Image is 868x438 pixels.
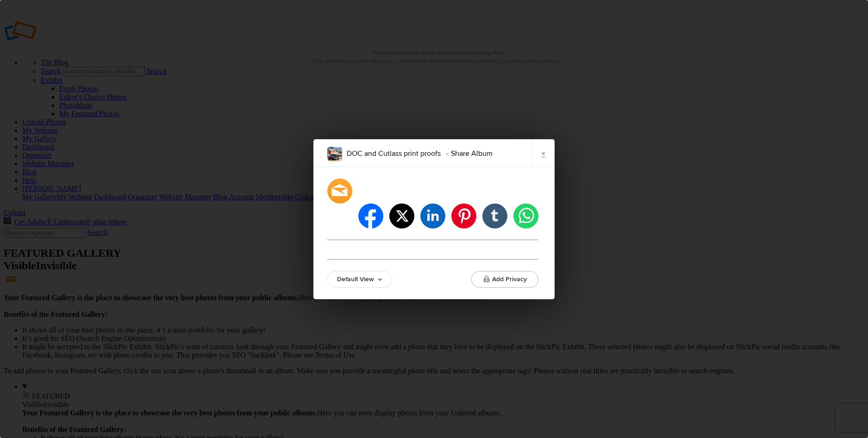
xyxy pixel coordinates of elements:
li: whatsapp [513,204,538,228]
a: Default View [327,271,392,288]
img: BP9_3960_20x30.png [327,147,342,161]
li: linkedin [420,204,445,228]
li: Share Album [441,146,493,161]
li: facebook [358,204,383,228]
li: twitter [389,204,414,228]
li: tumblr [482,204,507,228]
li: DOC and Cutlass print proofs [347,146,441,161]
a: × [531,139,555,167]
button: Add Privacy [471,271,538,288]
li: pinterest [451,204,476,228]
